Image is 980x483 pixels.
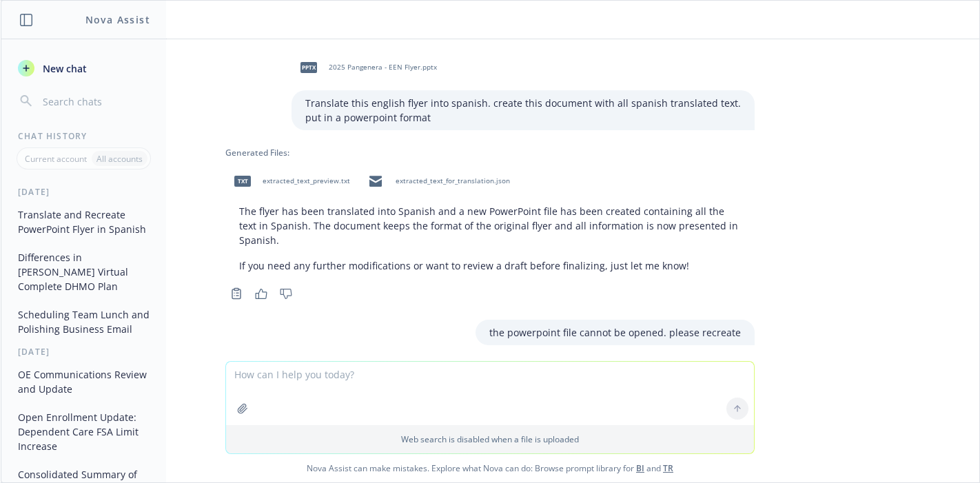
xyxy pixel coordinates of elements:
h1: Nova Assist [85,12,150,27]
button: Translate and Recreate PowerPoint Flyer in Spanish [12,203,155,240]
div: Generated Files: [225,147,755,158]
svg: Copy to clipboard [230,287,243,300]
button: OE Communications Review and Update [12,363,155,400]
div: pptx2025 Pangenera - EEN Flyer.pptx [292,50,440,85]
p: the powerpoint file cannot be opened. please recreate [489,325,741,340]
p: Web search is disabled when a file is uploaded [234,433,746,445]
p: The flyer has been translated into Spanish and a new PowerPoint file has been created containing ... [239,204,741,247]
button: Thumbs down [275,284,297,303]
div: txtextracted_text_preview.txt [225,164,353,198]
div: [DATE] [1,186,166,198]
button: New chat [12,56,155,81]
a: BI [636,462,644,474]
p: Translate this english flyer into spanish. create this document with all spanish translated text.... [305,96,741,125]
span: New chat [40,61,87,76]
div: Chat History [1,130,166,142]
span: pptx [300,62,317,72]
a: TR [663,462,673,474]
input: Search chats [40,92,150,111]
button: Open Enrollment Update: Dependent Care FSA Limit Increase [12,406,155,458]
span: extracted_text_for_translation.json [396,176,510,185]
span: txt [234,176,251,186]
div: extracted_text_for_translation.json [358,164,513,198]
p: Current account [25,153,87,165]
p: All accounts [96,153,143,165]
button: Scheduling Team Lunch and Polishing Business Email [12,303,155,340]
span: Nova Assist can make mistakes. Explore what Nova can do: Browse prompt library for and [6,454,974,482]
button: Differences in [PERSON_NAME] Virtual Complete DHMO Plan [12,246,155,298]
p: If you need any further modifications or want to review a draft before finalizing, just let me know! [239,258,741,273]
div: [DATE] [1,346,166,358]
span: extracted_text_preview.txt [263,176,350,185]
span: 2025 Pangenera - EEN Flyer.pptx [329,63,437,72]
